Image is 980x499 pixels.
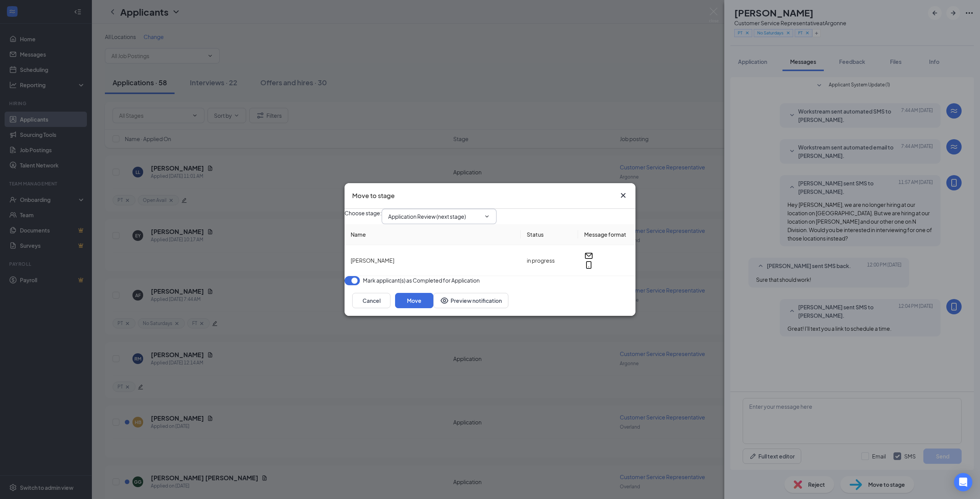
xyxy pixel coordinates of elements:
svg: MobileSms [584,260,593,270]
span: Choose stage : [345,209,382,224]
svg: ChevronDown [484,213,490,219]
th: Status [521,224,578,245]
div: Open Intercom Messenger [954,473,972,491]
th: Name [345,224,521,245]
th: Message format [578,224,635,245]
button: Cancel [352,293,390,308]
svg: Email [584,251,593,260]
h3: Move to stage [352,191,395,201]
span: Mark applicant(s) as Completed for Application [363,276,480,284]
button: Move [395,293,433,308]
svg: Eye [440,296,449,305]
span: [PERSON_NAME] [351,257,394,264]
button: Close [619,191,628,200]
button: Preview notificationEye [433,293,508,308]
td: in progress [521,245,578,276]
svg: Cross [619,191,628,200]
